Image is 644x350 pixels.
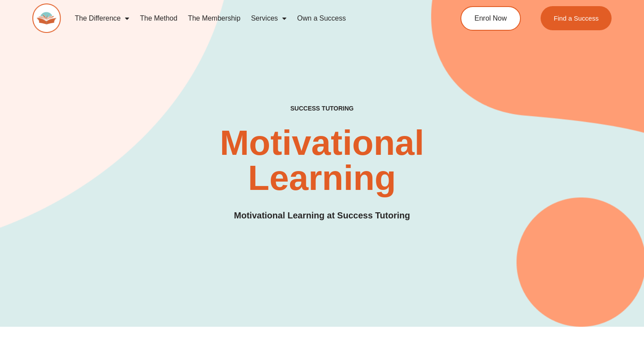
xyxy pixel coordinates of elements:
[234,209,410,222] h3: Motivational Learning at Success Tutoring
[191,125,453,196] h2: Motivational Learning
[236,105,408,112] h4: SUCCESS TUTORING​
[70,8,135,29] a: The Difference
[183,8,246,29] a: The Membership
[70,8,428,29] nav: Menu
[246,8,292,29] a: Services
[554,15,599,21] span: Find a Success
[460,6,521,31] a: Enrol Now
[474,15,507,22] span: Enrol Now
[292,8,351,29] a: Own a Success
[134,8,182,29] a: The Method
[541,6,612,30] a: Find a Success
